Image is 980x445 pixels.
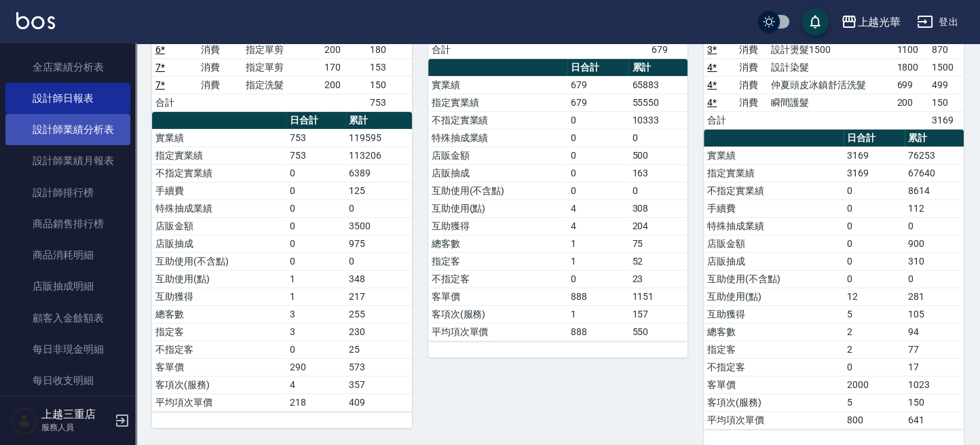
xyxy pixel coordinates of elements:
a: 全店業績分析表 [5,52,130,83]
td: 互助使用(點) [704,288,843,305]
td: 合計 [152,94,197,111]
td: 0 [286,199,345,217]
td: 255 [345,305,411,323]
td: 消費 [736,41,768,58]
td: 0 [345,252,411,270]
div: 上越光華 [857,14,901,31]
td: 163 [628,164,687,182]
td: 105 [905,305,964,323]
td: 94 [905,323,964,341]
td: 1800 [893,58,928,76]
td: 指定實業績 [152,147,286,164]
td: 753 [366,94,412,111]
td: 10333 [628,111,687,129]
button: 上越光華 [835,8,906,36]
th: 日合計 [567,59,629,77]
a: 每日收支明細 [5,365,130,396]
td: 設計染髮 [768,58,893,76]
td: 679 [648,41,687,58]
td: 1151 [628,288,687,305]
td: 互助使用(不含點) [704,270,843,288]
button: 登出 [911,9,964,35]
td: 310 [905,252,964,270]
td: 實業績 [428,76,567,94]
td: 200 [321,76,366,94]
td: 消費 [197,76,243,94]
td: 1 [286,270,345,288]
td: 500 [628,147,687,164]
td: 0 [844,358,905,376]
td: 23 [628,270,687,288]
td: 0 [567,147,629,164]
td: 0 [286,182,345,199]
td: 5 [844,305,905,323]
td: 特殊抽成業績 [152,199,286,217]
td: 150 [366,76,412,94]
td: 4 [567,217,629,235]
th: 累計 [905,130,964,147]
td: 1 [286,288,345,305]
td: 指定實業績 [704,164,843,182]
td: 157 [628,305,687,323]
td: 合計 [428,41,468,58]
td: 合計 [704,111,736,129]
td: 900 [905,235,964,252]
table: a dense table [704,130,964,429]
td: 888 [567,288,629,305]
td: 仲夏頭皮冰鎮舒活洗髮 [768,76,893,94]
td: 0 [844,217,905,235]
td: 消費 [197,41,243,58]
td: 290 [286,358,345,376]
td: 0 [567,164,629,182]
td: 3 [286,305,345,323]
td: 2000 [844,376,905,393]
td: 217 [345,288,411,305]
img: Logo [16,12,55,29]
td: 0 [905,217,964,235]
td: 總客數 [428,235,567,252]
h5: 上越三重店 [41,408,111,421]
td: 消費 [736,76,768,94]
td: 150 [928,94,964,111]
button: save [802,8,829,35]
table: a dense table [152,6,412,112]
td: 0 [286,341,345,358]
td: 店販金額 [152,217,286,235]
td: 3500 [345,217,411,235]
td: 679 [567,76,629,94]
p: 服務人員 [41,421,111,433]
td: 409 [345,393,411,411]
td: 888 [567,323,629,341]
a: 顧客入金餘額表 [5,303,130,334]
td: 153 [366,58,412,76]
td: 不指定實業績 [704,182,843,199]
td: 679 [567,94,629,111]
td: 0 [844,199,905,217]
td: 3169 [928,111,964,129]
td: 0 [567,270,629,288]
td: 不指定實業績 [152,164,286,182]
td: 0 [844,252,905,270]
td: 204 [628,217,687,235]
td: 客單價 [704,376,843,393]
td: 4 [286,376,345,393]
th: 累計 [345,112,411,130]
td: 特殊抽成業績 [428,129,567,147]
a: 設計師業績月報表 [5,145,130,176]
a: 店販抽成明細 [5,271,130,302]
td: 店販金額 [704,235,843,252]
td: 指定單剪 [242,41,321,58]
td: 總客數 [704,323,843,341]
td: 573 [345,358,411,376]
td: 0 [286,217,345,235]
td: 170 [321,58,366,76]
td: 平均項次單價 [428,323,567,341]
td: 指定客 [704,341,843,358]
td: 150 [905,393,964,411]
a: 商品消耗明細 [5,239,130,271]
td: 0 [286,164,345,182]
table: a dense table [152,112,412,412]
td: 指定客 [428,252,567,270]
td: 不指定客 [704,358,843,376]
td: 店販抽成 [428,164,567,182]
